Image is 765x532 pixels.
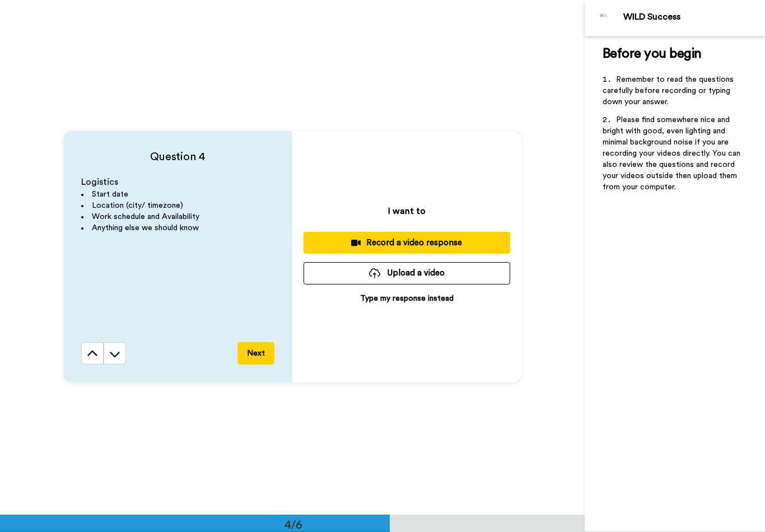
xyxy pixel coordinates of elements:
[312,237,501,249] div: Record a video response
[360,293,454,304] p: Type my response instead
[92,213,199,221] span: Work schedule and Availability
[603,47,702,60] span: Before you begin
[388,204,426,218] p: I want to
[623,12,764,22] div: WILD Success
[603,76,736,106] span: Remember to read the questions carefully before recording or typing down your answer.
[304,232,510,254] button: Record a video response
[92,190,128,198] span: Start date
[267,516,320,532] div: 4/6
[92,224,199,232] span: Anything else we should know
[92,202,183,209] span: Location (city/ timezone)
[304,262,510,284] button: Upload a video
[591,4,618,31] img: Profile Image
[603,116,743,191] span: Please find somewhere nice and bright with good, even lighting and minimal background noise if yo...
[237,342,274,365] button: Next
[81,149,274,165] h4: Question 4
[81,178,118,186] span: Logistics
